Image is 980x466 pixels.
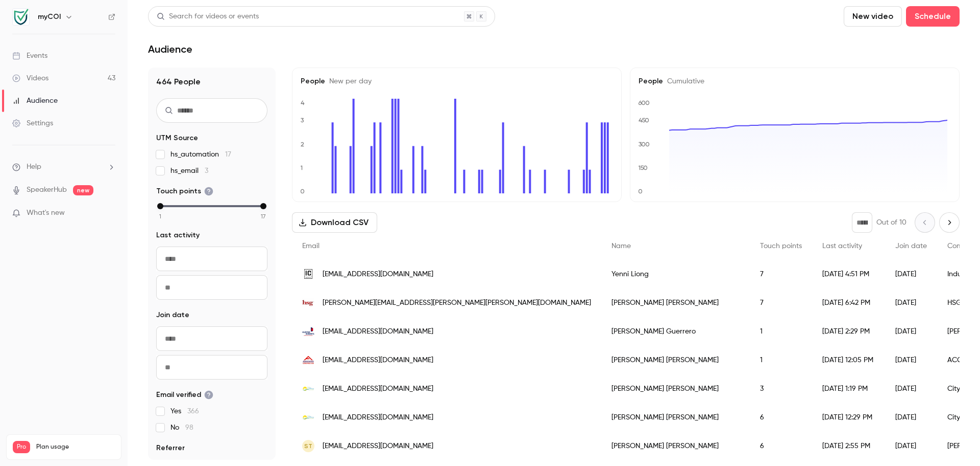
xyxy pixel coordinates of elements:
[323,269,433,280] span: [EMAIL_ADDRESS][DOMAIN_NAME]
[260,203,266,209] div: max
[156,230,200,240] span: Last activity
[601,432,750,460] div: [PERSON_NAME] [PERSON_NAME]
[885,374,937,403] div: [DATE]
[302,242,320,250] span: Email
[639,76,951,86] h5: People
[760,242,802,250] span: Touch points
[885,403,937,432] div: [DATE]
[300,188,305,195] text: 0
[157,203,163,209] div: min
[36,443,115,451] span: Plan usage
[939,212,960,233] button: Next page
[844,6,902,27] button: New video
[601,346,750,374] div: [PERSON_NAME] [PERSON_NAME]
[601,260,750,289] div: Yenni Liong
[12,51,47,61] div: Events
[301,76,613,86] h5: People
[27,162,41,172] span: Help
[156,76,267,88] h1: 464 People
[885,317,937,346] div: [DATE]
[611,242,631,250] span: Name
[323,384,433,394] span: [EMAIL_ADDRESS][DOMAIN_NAME]
[323,355,433,366] span: [EMAIL_ADDRESS][DOMAIN_NAME]
[947,242,979,250] span: Company
[812,346,885,374] div: [DATE] 12:05 PM
[822,242,862,250] span: Last activity
[301,117,304,124] text: 3
[812,432,885,460] div: [DATE] 2:55 PM
[601,403,750,432] div: [PERSON_NAME] [PERSON_NAME]
[750,317,812,346] div: 1
[12,96,58,106] div: Audience
[750,346,812,374] div: 1
[638,99,650,106] text: 600
[156,247,267,271] input: From
[750,403,812,432] div: 6
[38,12,61,22] h6: myCOI
[156,326,267,351] input: From
[156,186,213,196] span: Touch points
[812,403,885,432] div: [DATE] 12:29 PM
[323,412,433,423] span: [EMAIL_ADDRESS][DOMAIN_NAME]
[750,289,812,317] div: 7
[301,141,304,148] text: 2
[885,432,937,460] div: [DATE]
[663,78,704,85] span: Cumulative
[103,209,115,218] iframe: Noticeable Trigger
[170,406,199,416] span: Yes
[170,166,208,176] span: hs_email
[750,432,812,460] div: 6
[638,188,643,195] text: 0
[292,212,377,233] button: Download CSV
[302,383,314,395] img: albanyga.gov
[157,11,259,22] div: Search for videos or events
[812,317,885,346] div: [DATE] 2:29 PM
[301,99,305,106] text: 4
[261,212,266,221] span: 17
[750,374,812,403] div: 3
[876,217,906,228] p: Out of 10
[906,6,960,27] button: Schedule
[812,260,885,289] div: [DATE] 4:51 PM
[302,411,314,424] img: albanyga.gov
[27,208,65,218] span: What's new
[159,212,161,221] span: 1
[12,162,115,172] li: help-dropdown-opener
[812,374,885,403] div: [DATE] 1:19 PM
[12,118,53,128] div: Settings
[601,374,750,403] div: [PERSON_NAME] [PERSON_NAME]
[205,167,208,174] span: 3
[885,260,937,289] div: [DATE]
[302,268,314,280] img: industrycity.com
[27,185,67,195] a: SpeakerHub
[638,164,648,171] text: 150
[323,298,591,308] span: [PERSON_NAME][EMAIL_ADDRESS][PERSON_NAME][PERSON_NAME][DOMAIN_NAME]
[73,185,93,195] span: new
[325,78,372,85] span: New per day
[750,260,812,289] div: 7
[639,117,649,124] text: 450
[12,73,48,83] div: Videos
[601,289,750,317] div: [PERSON_NAME] [PERSON_NAME]
[156,355,267,380] input: To
[639,141,650,148] text: 300
[885,289,937,317] div: [DATE]
[156,133,198,143] span: UTM Source
[302,325,314,338] img: hrcg.com
[13,441,30,453] span: Pro
[13,9,29,25] img: myCOI
[225,151,231,158] span: 17
[187,408,199,415] span: 366
[323,326,433,337] span: [EMAIL_ADDRESS][DOMAIN_NAME]
[156,275,267,300] input: To
[895,242,927,250] span: Join date
[323,441,433,452] span: [EMAIL_ADDRESS][DOMAIN_NAME]
[148,43,192,55] h1: Audience
[885,346,937,374] div: [DATE]
[170,149,231,160] span: hs_automation
[812,289,885,317] div: [DATE] 6:42 PM
[302,297,314,309] img: herndon-group.com
[170,423,193,433] span: No
[601,317,750,346] div: [PERSON_NAME] Guerrero
[300,164,303,171] text: 1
